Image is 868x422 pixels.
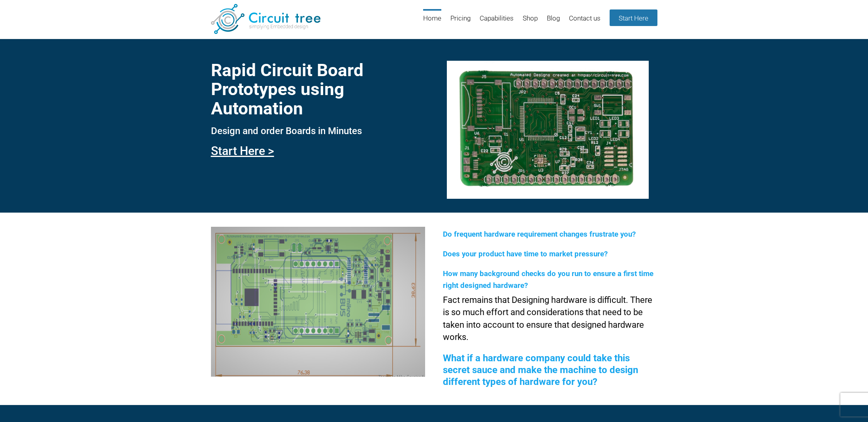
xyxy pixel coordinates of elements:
p: Fact remains that Designing hardware is difficult. There is so much effort and considerations tha... [443,294,657,344]
a: Shop [523,9,538,35]
a: Blog [547,9,560,35]
span: Does your product have time to market pressure? [443,250,608,258]
a: Home [423,9,441,35]
span: What if a hardware company could take this secret sauce and make the machine to design different ... [443,353,638,387]
a: Capabilities [480,9,514,35]
a: Start Here [610,9,657,26]
h3: Design and order Boards in Minutes [211,126,425,136]
h1: Rapid Circuit Board Prototypes using Automation [211,61,425,118]
img: Circuit Tree [211,4,320,34]
a: Pricing [450,9,471,35]
span: How many background checks do you run to ensure a first time right designed hardware? [443,269,653,290]
span: Do frequent hardware requirement changes frustrate you? [443,230,636,239]
a: Start Here > [211,144,274,158]
a: Contact us [569,9,601,35]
